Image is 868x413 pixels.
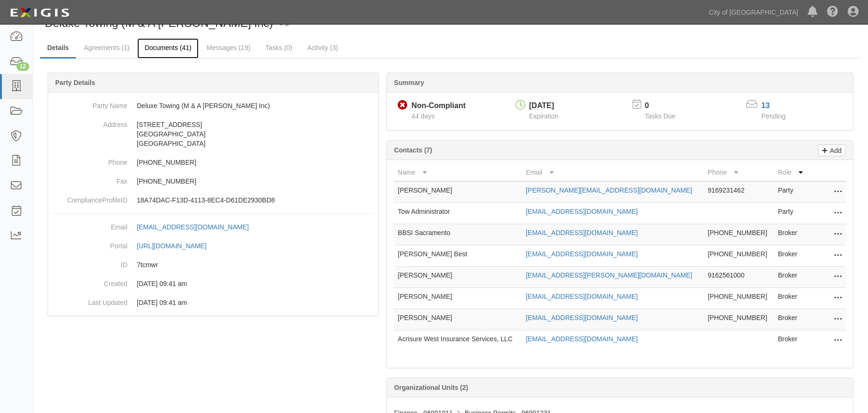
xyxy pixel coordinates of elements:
[394,146,432,154] b: Contacts (7)
[529,112,559,120] span: Expiration
[761,101,770,110] a: 13
[774,181,808,203] td: Party
[526,250,638,258] a: [EMAIL_ADDRESS][DOMAIN_NAME]
[704,309,774,330] td: [PHONE_NUMBER]
[411,101,466,111] div: Non-Compliant
[522,164,704,181] th: Email
[645,112,676,120] span: Tasks Due
[394,245,522,267] td: [PERSON_NAME] Best
[394,288,522,309] td: [PERSON_NAME]
[411,112,434,120] span: Since 07/21/2025
[774,164,808,181] th: Role
[137,242,217,250] a: [URL][DOMAIN_NAME]
[52,191,127,205] dt: ComplianceProfileID
[52,172,127,186] dt: Fax
[52,172,375,191] dd: [PHONE_NUMBER]
[52,274,127,288] dt: Created
[704,267,774,288] td: 9162561000
[526,293,638,300] a: [EMAIL_ADDRESS][DOMAIN_NAME]
[774,224,808,245] td: Broker
[137,195,375,205] p: 18A74DAC-F13D-4113-8EC4-D61DE2930BD8
[761,112,785,120] span: Pending
[774,203,808,224] td: Party
[774,330,808,352] td: Broker
[137,222,249,232] div: [EMAIL_ADDRESS][DOMAIN_NAME]
[645,101,687,111] p: 0
[394,330,522,352] td: Acrisure West Insurance Services, LLC
[52,153,127,167] dt: Phone
[300,38,345,57] a: Activity (3)
[137,38,199,59] a: Documents (41)
[52,255,375,274] dd: 7tcmwr
[52,153,375,172] dd: [PHONE_NUMBER]
[774,267,808,288] td: Broker
[394,203,522,224] td: Tow Administrator
[259,38,300,57] a: Tasks (0)
[704,181,774,203] td: 9169231462
[52,293,375,312] dd: 01/04/2024 09:41 am
[7,4,72,21] img: logo-5460c22ac91f19d4615b14bd174203de0afe785f0fc80cf4dbbc73dc1793850b.png
[40,38,76,59] a: Details
[704,224,774,245] td: [PHONE_NUMBER]
[526,335,638,343] a: [EMAIL_ADDRESS][DOMAIN_NAME]
[52,96,127,110] dt: Party Name
[526,186,692,194] a: [PERSON_NAME][EMAIL_ADDRESS][DOMAIN_NAME]
[394,384,468,391] b: Organizational Units (2)
[704,245,774,267] td: [PHONE_NUMBER]
[52,115,127,129] dt: Address
[394,79,424,86] b: Summary
[704,164,774,181] th: Phone
[77,38,136,57] a: Agreements (1)
[394,224,522,245] td: BBSI Sacramento
[394,267,522,288] td: [PERSON_NAME]
[55,79,95,86] b: Party Details
[277,17,289,27] i: 2 scheduled workflows
[774,309,808,330] td: Broker
[398,101,408,110] i: Non-Compliant
[704,3,803,22] a: City of [GEOGRAPHIC_DATA]
[52,274,375,293] dd: 01/04/2024 09:41 am
[394,309,522,330] td: [PERSON_NAME]
[52,236,127,251] dt: Portal
[526,208,638,215] a: [EMAIL_ADDRESS][DOMAIN_NAME]
[704,288,774,309] td: [PHONE_NUMBER]
[200,38,258,57] a: Messages (19)
[526,229,638,236] a: [EMAIL_ADDRESS][DOMAIN_NAME]
[52,96,375,115] dd: Deluxe Towing (M & A [PERSON_NAME] Inc)
[827,145,842,156] p: Add
[818,144,846,156] a: Add
[52,218,127,232] dt: Email
[526,271,692,279] a: [EMAIL_ADDRESS][PERSON_NAME][DOMAIN_NAME]
[827,7,838,18] i: Help Center - Complianz
[394,164,522,181] th: Name
[52,255,127,270] dt: ID
[774,288,808,309] td: Broker
[774,245,808,267] td: Broker
[52,115,375,153] dd: [STREET_ADDRESS] [GEOGRAPHIC_DATA] [GEOGRAPHIC_DATA]
[52,293,127,307] dt: Last Updated
[17,62,29,71] div: 12
[137,223,259,231] a: [EMAIL_ADDRESS][DOMAIN_NAME]
[394,181,522,203] td: [PERSON_NAME]
[526,314,638,321] a: [EMAIL_ADDRESS][DOMAIN_NAME]
[529,101,559,111] div: [DATE]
